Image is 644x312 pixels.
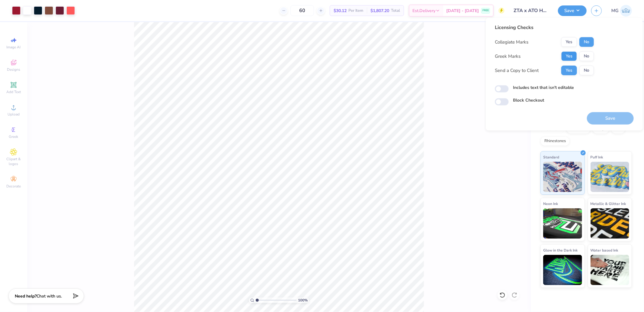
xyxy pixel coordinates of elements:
img: Puff Ink [591,162,630,192]
div: Rhinestones [540,137,570,146]
span: Image AI [7,45,21,50]
img: Water based Ink [591,255,630,285]
strong: Need help? [15,293,37,299]
span: FREE [482,8,489,13]
button: Yes [561,51,577,61]
span: Upload [8,112,20,117]
input: Untitled Design [509,5,553,17]
span: MG [611,7,619,14]
div: Licensing Checks [495,24,594,31]
label: Block Checkout [513,97,544,103]
span: Clipart & logos [3,157,24,166]
span: Add Text [6,89,21,94]
span: Water based Ink [591,247,618,253]
div: Collegiate Marks [495,39,528,46]
span: 100 % [298,297,308,303]
button: Save [558,5,587,16]
span: Glow in the Dark Ink [543,247,578,253]
span: Decorate [6,184,21,189]
span: Designs [7,67,20,72]
span: $1,807.20 [370,8,389,14]
label: Includes text that isn't editable [513,84,574,91]
button: Yes [561,66,577,75]
span: Chat with us. [37,293,62,299]
span: Total [391,8,400,14]
span: Standard [543,154,559,160]
img: Neon Ink [543,208,582,239]
a: MG [611,5,632,17]
button: Yes [561,37,577,47]
img: Metallic & Glitter Ink [591,208,630,239]
button: No [579,37,594,47]
span: $30.12 [334,8,347,14]
span: Est. Delivery [412,8,435,14]
span: Neon Ink [543,200,558,207]
img: Standard [543,162,582,192]
span: [DATE] - [DATE] [446,8,479,14]
span: Greek [9,134,18,139]
img: Michael Galon [620,5,632,17]
img: Glow in the Dark Ink [543,255,582,285]
button: No [579,66,594,75]
div: Send a Copy to Client [495,67,539,74]
span: Per Item [348,8,363,14]
span: Puff Ink [591,154,603,160]
input: – – [290,5,314,16]
button: No [579,51,594,61]
span: Metallic & Glitter Ink [591,200,626,207]
div: Greek Marks [495,53,521,60]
